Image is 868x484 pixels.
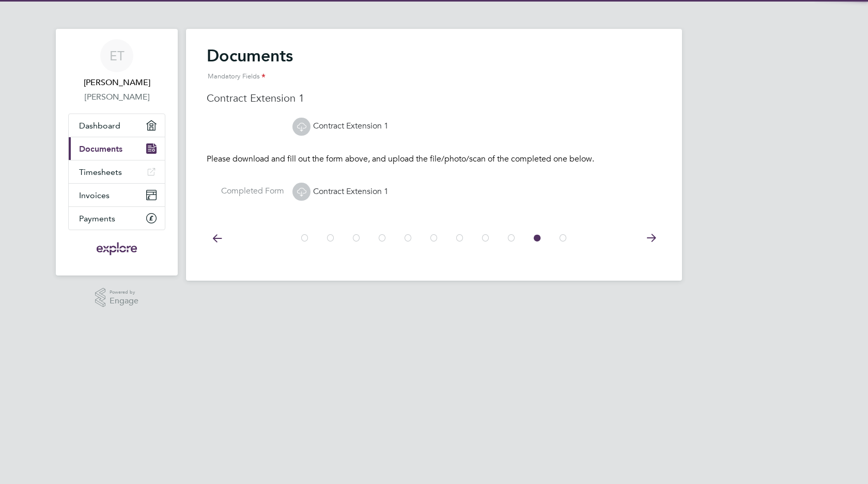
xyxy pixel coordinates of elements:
[110,297,138,305] span: Engage
[69,137,165,160] a: Documents
[68,240,165,257] a: Go to home page
[79,144,122,154] span: Documents
[207,66,661,87] div: Mandatory Fields
[68,91,165,103] a: [PERSON_NAME]
[110,49,125,62] span: ET
[96,240,138,257] img: exploregroup-logo-retina.png
[79,121,120,131] span: Dashboard
[79,167,122,177] span: Timesheets
[69,160,165,183] a: Timesheets
[207,91,661,105] h3: Contract Extension 1
[95,288,139,308] a: Powered byEngage
[207,45,661,87] h2: Documents
[69,114,165,137] a: Dashboard
[79,190,110,200] span: Invoices
[56,29,178,276] nav: Main navigation
[207,154,661,165] p: Please download and fill out the form above, and upload the file/photo/scan of the completed one ...
[79,214,115,223] span: Payments
[69,184,165,206] a: Invoices
[292,121,389,131] a: Contract Extension 1
[68,39,165,89] a: ET[PERSON_NAME]
[110,288,138,297] span: Powered by
[292,186,389,197] a: Contract Extension 1
[207,186,284,197] label: Completed Form
[69,207,165,230] a: Payments
[68,76,165,89] span: Eugen Tuleika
